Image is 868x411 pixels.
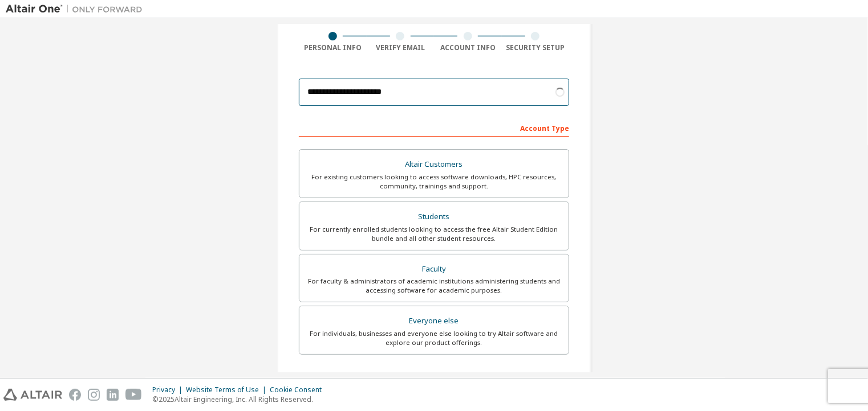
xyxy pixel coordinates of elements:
div: Faculty [306,261,562,277]
img: facebook.svg [69,389,81,401]
p: © 2025 Altair Engineering, Inc. All Rights Reserved. [152,394,328,404]
div: For existing customers looking to access software downloads, HPC resources, community, trainings ... [306,172,562,191]
div: Altair Customers [306,157,562,172]
div: For individuals, businesses and everyone else looking to try Altair software and explore our prod... [306,329,562,347]
div: Account Type [299,118,569,137]
img: instagram.svg [88,389,100,401]
div: Your Profile [299,372,569,390]
div: Privacy [152,385,186,394]
img: youtube.svg [125,389,142,401]
div: Verify Email [367,43,435,52]
img: Altair One [6,3,148,15]
div: Students [306,209,562,225]
div: Everyone else [306,313,562,329]
div: Security Setup [502,43,570,52]
div: Account Info [434,43,502,52]
div: Cookie Consent [270,385,328,394]
img: altair_logo.svg [3,389,62,401]
div: For faculty & administrators of academic institutions administering students and accessing softwa... [306,277,562,295]
img: linkedin.svg [107,389,119,401]
div: Personal Info [299,43,367,52]
div: Website Terms of Use [186,385,270,394]
div: For currently enrolled students looking to access the free Altair Student Edition bundle and all ... [306,225,562,243]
